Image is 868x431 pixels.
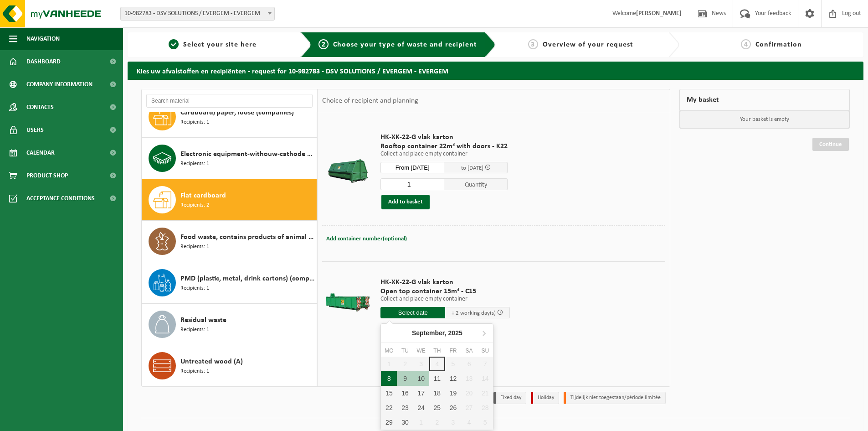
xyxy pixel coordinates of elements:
div: 8 [381,371,397,386]
p: Your basket is empty [680,111,849,128]
a: 1Select your site here [132,39,293,50]
div: 30 [397,415,413,430]
span: 10-982783 - DSV SOLUTIONS / EVERGEM - EVERGEM [120,7,275,21]
div: 18 [429,386,445,400]
div: Fr [445,346,461,355]
p: Collect and place empty container [380,151,508,157]
div: Tu [397,346,413,355]
div: 3 [445,415,461,430]
span: Select your site here [183,41,257,48]
p: Collect and place empty container [380,296,510,302]
div: 1 [413,415,429,430]
button: Flat cardboard Recipients: 2 [142,179,317,221]
button: Untreated wood (A) Recipients: 1 [142,345,317,386]
button: Add container number(optional) [325,233,408,245]
span: Untreated wood (A) [180,356,243,367]
button: PMD (plastic, metal, drink cartons) (companies) Recipients: 1 [142,262,317,304]
span: Calendar [26,141,55,164]
div: 11 [429,371,445,386]
div: Sa [461,346,477,355]
div: 10 [413,371,429,386]
div: Th [429,346,445,355]
span: Recipients: 1 [180,160,209,168]
input: Select date [380,162,444,173]
span: Recipients: 1 [180,326,209,334]
button: Electronic equipment-withouw-cathode ray tube (OVE) Recipients: 1 [142,138,317,179]
li: Holiday [531,392,559,404]
button: Residual waste Recipients: 1 [142,304,317,345]
strong: [PERSON_NAME] [636,10,682,17]
span: Quantity [444,178,508,190]
span: Product Shop [26,164,68,187]
div: 22 [381,400,397,415]
span: Contacts [26,96,54,119]
li: Tijdelijk niet toegestaan/période limitée [564,392,666,404]
span: Residual waste [180,315,226,326]
span: Cardboard/paper, loose (companies) [180,107,294,118]
span: Recipients: 1 [180,284,209,293]
span: Recipients: 1 [180,118,209,127]
span: Flat cardboard [180,190,226,201]
div: Su [477,346,493,355]
div: 19 [445,386,461,400]
span: 10-982783 - DSV SOLUTIONS / EVERGEM - EVERGEM [121,7,274,20]
button: Add to basket [381,195,430,209]
span: 3 [528,39,538,49]
span: PMD (plastic, metal, drink cartons) (companies) [180,273,314,284]
span: Acceptance conditions [26,187,95,210]
span: HK-XK-22-G vlak karton [380,278,510,287]
span: 2 [318,39,329,49]
input: Search material [146,94,313,108]
span: + 2 working day(s) [452,310,496,316]
input: Select date [380,307,445,318]
div: 9 [397,371,413,386]
span: Food waste, contains products of animal origin, unwrapped, category 3 [180,232,314,243]
div: September, [408,326,466,340]
span: Company information [26,73,92,96]
span: Choose your type of waste and recipient [333,41,477,48]
button: Food waste, contains products of animal origin, unwrapped, category 3 Recipients: 1 [142,221,317,262]
div: Mo [381,346,397,355]
button: Cardboard/paper, loose (companies) Recipients: 1 [142,96,317,138]
span: Add container number(optional) [326,236,407,242]
span: to [DATE] [461,165,483,171]
div: We [413,346,429,355]
span: Recipients: 1 [180,243,209,251]
span: 4 [741,39,751,49]
span: Overview of your request [543,41,633,48]
i: 2025 [448,330,462,336]
div: Choice of recipient and planning [318,89,423,112]
h2: Kies uw afvalstoffen en recipiënten - request for 10-982783 - DSV SOLUTIONS / EVERGEM - EVERGEM [128,62,863,79]
div: My basket [679,89,850,111]
span: Rooftop container 22m³ with doors - K22 [380,142,508,151]
span: Confirmation [755,41,802,48]
span: HK-XK-22-G vlak karton [380,133,508,142]
span: Recipients: 1 [180,367,209,376]
span: Open top container 15m³ - C15 [380,287,510,296]
div: 2 [429,415,445,430]
span: Electronic equipment-withouw-cathode ray tube (OVE) [180,149,314,160]
div: 15 [381,386,397,400]
div: 16 [397,386,413,400]
div: 26 [445,400,461,415]
span: Dashboard [26,50,61,73]
li: Fixed day [493,392,526,404]
span: 1 [169,39,179,49]
div: 23 [397,400,413,415]
span: Recipients: 2 [180,201,209,210]
div: 24 [413,400,429,415]
div: 29 [381,415,397,430]
div: 17 [413,386,429,400]
a: Continue [812,138,849,151]
div: 12 [445,371,461,386]
span: Navigation [26,27,60,50]
div: 25 [429,400,445,415]
span: Users [26,119,44,141]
